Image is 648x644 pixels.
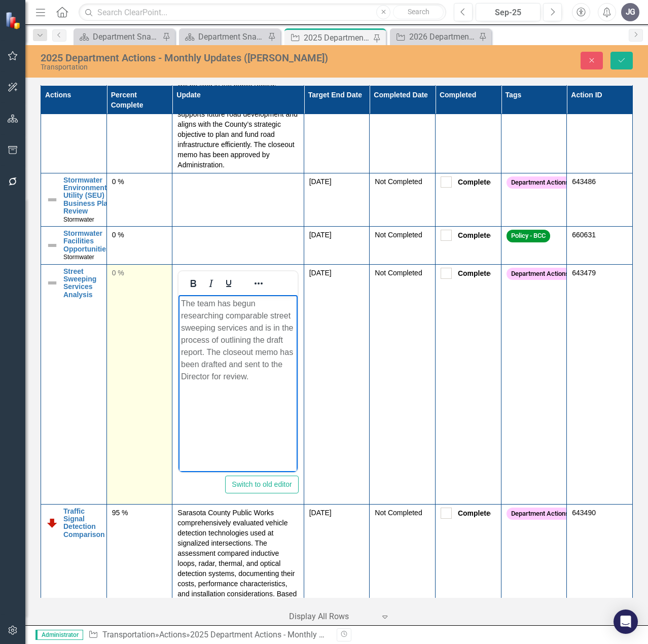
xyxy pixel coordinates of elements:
[46,194,58,206] img: Not Defined
[309,177,332,186] span: [DATE]
[46,277,58,289] img: Not Defined
[572,508,627,518] div: 643490
[46,517,58,529] img: Below Plan
[46,239,58,252] img: Not Defined
[309,231,332,239] span: [DATE]
[375,268,430,278] div: Not Completed
[392,30,476,43] a: 2026 Department Actions - Monthly Updates ([PERSON_NAME])
[479,7,537,19] div: Sep-25
[225,476,298,493] button: Switch to old editor
[182,30,265,43] a: Department Snapshot
[507,508,573,520] span: Department Actions
[63,508,105,539] a: Traffic Signal Detection Comparison
[76,30,160,43] a: Department Snapshot
[220,276,237,291] button: Underline
[309,509,332,517] span: [DATE]
[63,254,94,261] span: Stormwater
[507,230,550,242] span: Policy - BCC
[112,176,167,187] div: 0 %
[79,4,446,21] input: Search ClearPoint...
[408,8,429,16] span: Search
[41,52,368,63] div: 2025 Department Actions - Monthly Updates ([PERSON_NAME])
[198,30,265,43] div: Department Snapshot
[375,508,430,518] div: Not Completed
[63,268,101,299] a: Street Sweeping Services Analysis
[112,268,167,278] div: 0 %
[572,268,627,278] div: 643479
[63,230,110,253] a: Stormwater Facilities Opportunities
[250,276,267,291] button: Reveal or hide additional toolbar items
[63,216,94,223] span: Stormwater
[112,508,167,518] div: 95 %
[309,269,332,277] span: [DATE]
[112,230,167,240] div: 0 %
[63,176,113,216] a: Stormwater Environmental Utility (SEU) Business Plan Review
[185,276,202,291] button: Bold
[35,630,83,640] span: Administrator
[304,31,371,44] div: 2025 Department Actions - Monthly Updates ([PERSON_NAME])
[409,30,476,43] div: 2026 Department Actions - Monthly Updates ([PERSON_NAME])
[507,268,573,280] span: Department Actions
[375,176,430,187] div: Not Completed
[159,630,186,639] a: Actions
[393,5,444,19] button: Search
[93,30,160,43] div: Department Snapshot
[621,3,639,21] button: JG
[190,630,417,639] div: 2025 Department Actions - Monthly Updates ([PERSON_NAME])
[476,3,541,21] button: Sep-25
[202,276,220,291] button: Italic
[572,230,627,240] div: 660631
[88,629,329,641] div: » »
[41,63,368,71] div: Transportation
[375,230,430,240] div: Not Completed
[572,176,627,187] div: 643486
[178,295,297,472] iframe: Rich Text Area
[614,610,638,634] div: Open Intercom Messenger
[102,630,155,639] a: Transportation
[5,11,23,29] img: ClearPoint Strategy
[507,176,573,189] span: Department Actions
